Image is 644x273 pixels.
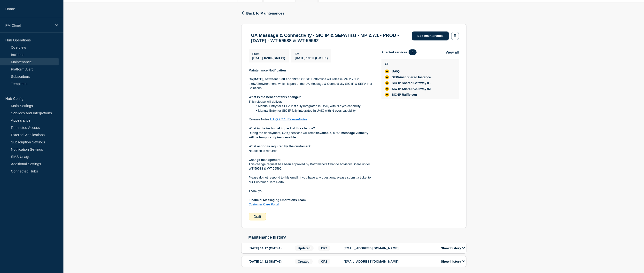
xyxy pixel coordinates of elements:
[277,77,310,81] strong: 16:00 and 19:00 CEST
[392,75,431,79] span: SEPAinst Shared Instance
[241,11,285,15] button: Back to Maintenances
[392,81,431,85] span: SIC-IP Shared Gateway 01
[392,70,400,73] span: UAIQ
[248,235,466,240] h2: Maintenance history
[318,259,330,264] span: CP2
[253,82,259,86] strong: UAT
[249,77,374,90] p: On , between , Bottomline will release MP 2.7.1 in the environment, which is part of the UA Messa...
[385,70,389,73] div: affected
[270,117,307,121] a: UAIQ 2.7.1_ReleaseNotes
[5,23,52,27] p: FM Cloud
[385,87,389,91] div: affected
[249,198,306,202] strong: Financial Messaging Operations Team
[249,203,279,206] a: Customer Care Portal
[295,259,313,264] span: Created
[246,11,285,15] span: Back to Maintenances
[249,189,374,193] p: Thank you.
[249,158,280,162] strong: Change management
[344,246,436,250] p: [EMAIL_ADDRESS][DOMAIN_NAME]
[249,126,315,130] strong: What is the technical impact of this change?
[253,109,374,113] li: Manual Entry for SIC IP fully integrated in UAIQ with N-eyes capability
[251,33,407,43] h3: UA Message & Connectivity - SIC IP & SEPA Inst - MP 2.7.1 - PROD - [DATE] - WT-59588 & WT-59592
[392,87,431,91] span: SIC-IP Shared Gateway 02
[249,149,374,153] p: No action is required.
[446,49,459,55] button: View all
[249,245,293,251] div: [DATE] 14:17 (GMT+1)
[409,49,417,55] span: 5
[385,93,389,97] div: affected
[252,56,285,60] span: [DATE] 16:00 (GMT+1)
[249,144,311,148] strong: What action is required by the customer?
[249,175,374,184] p: Please do not respond to this email. If you have any questions, please submit a ticket to our Cus...
[381,49,419,55] span: Affected services:
[253,104,374,108] li: Manual Entry for SEPA Inst fully integrated in UAIQ with N-eyes capability
[249,117,374,122] p: Release Notes:
[252,52,285,56] p: From :
[318,245,330,251] span: CP2
[249,95,301,99] strong: What is the benefit of this change?
[253,77,263,81] strong: [DATE]
[249,259,293,264] div: [DATE] 14:12 (GMT+1)
[440,246,467,250] button: Show history
[318,131,331,135] strong: available
[249,69,286,72] strong: Maintenance Notification
[295,56,328,60] span: [DATE] 19:00 (GMT+1)
[295,52,328,56] p: To :
[249,213,266,220] div: Draft
[249,162,374,171] p: This change request has been approved by Bottomline’s Change Advisory Board under WT-59588 & WT-5...
[385,75,389,79] div: affected
[412,31,449,40] a: Edit maintenance
[249,131,374,140] p: During the deployment, UAIQ services will remain , but .
[295,245,314,251] span: Updated
[344,260,436,263] p: [EMAIL_ADDRESS][DOMAIN_NAME]
[385,81,389,85] div: affected
[385,62,431,66] p: CH
[440,259,467,264] button: Show history
[249,100,374,104] p: This release will deliver:
[392,93,417,97] span: SIC-IP Raiffeisen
